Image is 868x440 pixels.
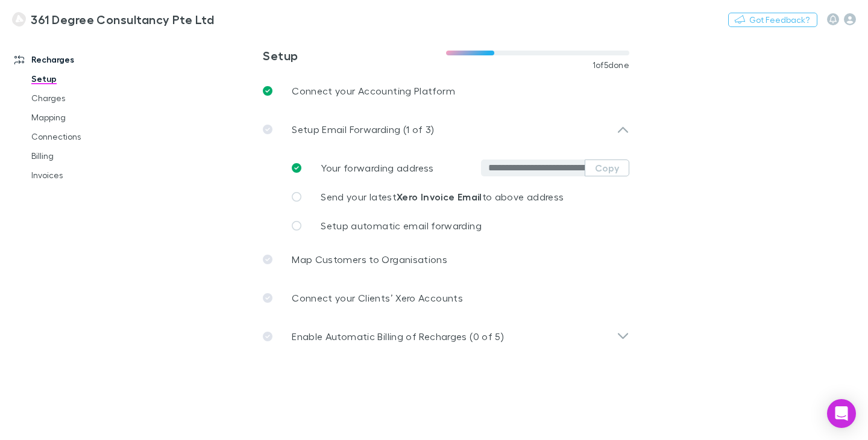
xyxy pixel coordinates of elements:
h3: 361 Degree Consultancy Pte Ltd [31,12,214,26]
a: Charges [19,88,156,108]
span: 1 of 5 done [593,60,630,70]
a: 361 Degree Consultancy Pte Ltd [5,5,221,34]
a: Invoices [19,166,156,185]
p: Map Customers to Organisations [292,252,447,267]
span: Setup automatic email forwarding [321,220,482,231]
p: Connect your Clients’ Xero Accounts [292,291,463,305]
a: Billing [19,146,156,166]
a: Setup [19,69,156,88]
img: 361 Degree Consultancy Pte Ltd's Logo [12,12,26,26]
a: Send your latestXero Invoice Emailto above address [282,182,629,211]
div: Setup Email Forwarding (1 of 3) [253,110,639,149]
a: Connections [19,127,156,146]
a: Connect your Accounting Platform [253,72,639,110]
strong: Xero Invoice Email [397,191,482,203]
span: Your forwarding address [321,162,433,173]
p: Setup Email Forwarding (1 of 3) [292,122,434,137]
div: Enable Automatic Billing of Recharges (0 of 5) [253,317,639,356]
button: Copy [585,160,629,176]
p: Enable Automatic Billing of Recharges (0 of 5) [292,329,504,344]
a: Mapping [19,108,156,127]
button: Got Feedback? [728,13,817,27]
a: Setup automatic email forwarding [282,211,629,240]
p: Connect your Accounting Platform [292,84,455,98]
a: Connect your Clients’ Xero Accounts [253,279,639,317]
a: Recharges [2,50,156,69]
a: Map Customers to Organisations [253,240,639,279]
span: Send your latest to above address [321,191,564,202]
div: Open Intercom Messenger [827,399,856,428]
h3: Setup [263,48,446,63]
